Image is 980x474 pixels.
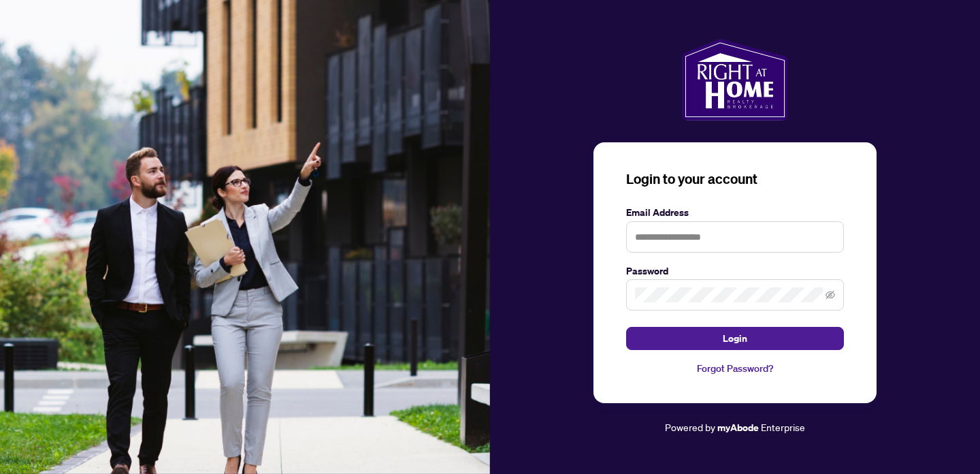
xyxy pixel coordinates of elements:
[717,420,759,435] a: myAbode
[626,361,844,376] a: Forgot Password?
[626,205,844,220] label: Email Address
[723,328,747,349] span: Login
[626,264,844,279] label: Password
[665,421,715,433] span: Powered by
[682,39,787,121] img: ma-logo
[761,421,805,433] span: Enterprise
[626,327,844,350] button: Login
[626,170,844,189] h3: Login to your account
[826,290,835,300] span: eye-invisible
